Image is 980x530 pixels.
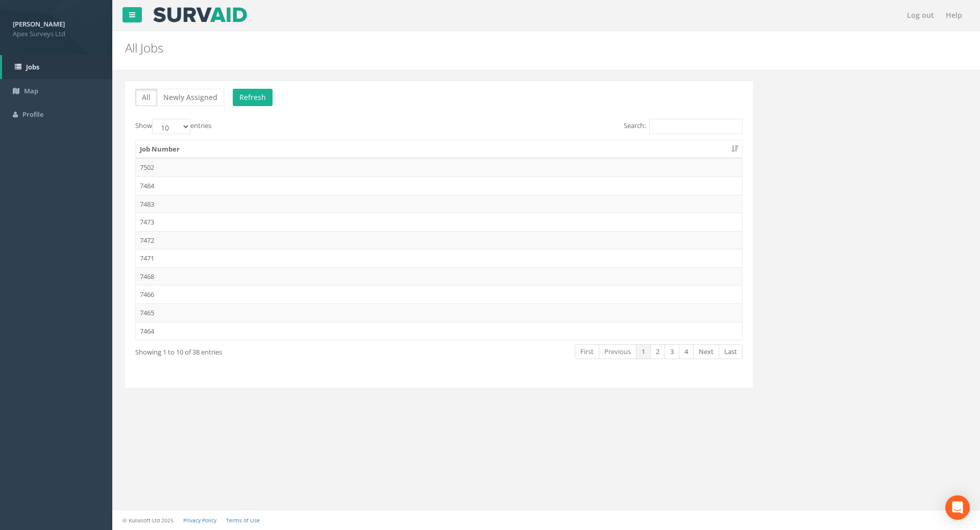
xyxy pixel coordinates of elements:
td: 7464 [136,322,742,340]
a: Terms of Use [226,517,260,524]
td: 7465 [136,304,742,322]
input: Search: [649,119,743,134]
span: Profile [22,110,43,119]
button: Newly Assigned [157,89,224,106]
span: Apex Surveys Ltd [13,29,100,39]
a: 2 [650,344,665,359]
a: Next [693,344,719,359]
span: Map [24,86,38,95]
td: 7502 [136,158,742,176]
span: Jobs [26,62,39,71]
td: 7471 [136,249,742,267]
td: 7466 [136,285,742,304]
button: Refresh [233,89,273,106]
div: Showing 1 to 10 of 38 entries [135,343,379,357]
h2: All Jobs [125,41,824,55]
button: All [135,89,157,106]
strong: [PERSON_NAME] [13,19,65,29]
a: 1 [636,344,651,359]
a: Privacy Policy [183,517,216,524]
small: © Kullasoft Ltd 2025 [122,517,174,524]
td: 7472 [136,231,742,249]
a: First [575,344,599,359]
label: Search: [624,119,743,134]
label: Show entries [135,119,211,134]
td: 7484 [136,176,742,195]
td: 7483 [136,195,742,213]
th: Job Number: activate to sort column ascending [136,140,742,159]
a: Previous [599,344,636,359]
a: Last [719,344,743,359]
div: Open Intercom Messenger [945,495,970,520]
a: Jobs [2,55,112,79]
a: 3 [665,344,679,359]
a: 4 [679,344,694,359]
a: [PERSON_NAME] Apex Surveys Ltd [13,17,100,38]
select: Showentries [152,119,190,134]
td: 7473 [136,213,742,231]
td: 7468 [136,267,742,286]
